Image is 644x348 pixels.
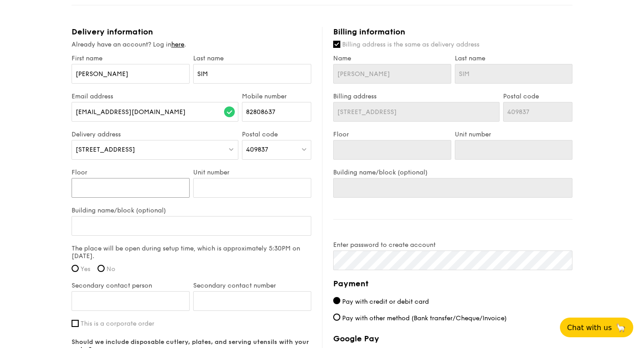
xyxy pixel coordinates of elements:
[72,40,311,49] div: Already have an account? Log in .
[193,169,311,176] label: Unit number
[333,241,572,249] label: Enter password to create account
[72,169,190,176] label: Floor
[503,93,572,100] label: Postal code
[567,323,612,332] span: Chat with us
[80,320,154,327] span: This is a corporate order
[455,55,573,62] label: Last name
[224,106,235,117] img: icon-success.f839ccf9.svg
[333,27,405,37] span: Billing information
[242,93,311,100] label: Mobile number
[246,146,268,153] span: 409837
[72,320,79,327] input: This is a corporate order
[72,245,311,260] label: The place will be open during setup time, which is approximately 5:30PM on [DATE].
[333,169,572,176] label: Building name/block (optional)
[333,55,451,62] label: Name
[80,265,90,273] span: Yes
[76,146,135,153] span: [STREET_ADDRESS]
[72,27,153,37] span: Delivery information
[72,93,238,100] label: Email address
[342,314,507,322] span: Pay with other method (Bank transfer/Cheque/Invoice)
[72,265,79,272] input: Yes
[171,41,184,48] a: here
[193,55,311,62] label: Last name
[333,41,340,48] input: Billing address is the same as delivery address
[72,282,190,289] label: Secondary contact person
[455,131,573,138] label: Unit number
[333,93,500,100] label: Billing address
[242,131,311,138] label: Postal code
[193,282,311,289] label: Secondary contact number
[72,131,238,138] label: Delivery address
[342,298,429,306] span: Pay with credit or debit card
[72,207,311,214] label: Building name/block (optional)
[560,318,633,337] button: Chat with us🦙
[106,265,115,273] span: No
[333,314,340,321] input: Pay with other method (Bank transfer/Cheque/Invoice)
[301,146,307,153] img: icon-dropdown.fa26e9f9.svg
[342,41,479,48] span: Billing address is the same as delivery address
[97,265,105,272] input: No
[333,131,451,138] label: Floor
[333,297,340,304] input: Pay with credit or debit card
[333,334,572,344] label: Google Pay
[228,146,234,153] img: icon-dropdown.fa26e9f9.svg
[333,277,572,290] h4: Payment
[615,323,626,333] span: 🦙
[72,55,190,62] label: First name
